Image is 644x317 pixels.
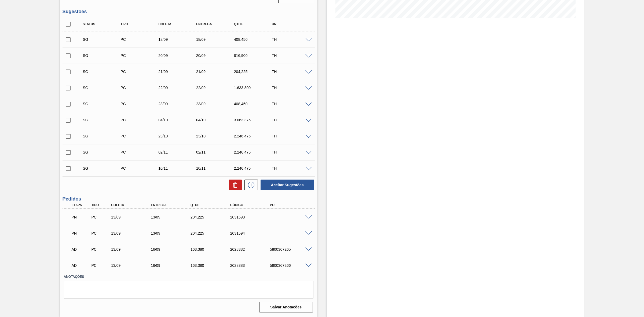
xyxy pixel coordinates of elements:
[233,150,276,154] div: 2.246,475
[233,70,276,74] div: 204,225
[233,86,276,90] div: 1.633,800
[110,247,155,252] div: 13/09/2025
[63,196,315,202] h3: Pedidos
[70,260,92,271] div: Aguardando Descarga
[72,215,90,219] p: PN
[195,118,238,122] div: 04/10/2025
[189,263,234,268] div: 163,380
[149,247,195,252] div: 16/09/2025
[195,102,238,106] div: 23/09/2025
[119,118,162,122] div: Pedido de Compra
[63,9,315,14] h3: Sugestões
[70,243,92,255] div: Aguardando Descarga
[189,203,234,207] div: Qtde
[229,203,274,207] div: Código
[157,118,200,122] div: 04/10/2025
[110,231,155,235] div: 13/09/2025
[229,263,274,268] div: 2028383
[82,37,125,42] div: Sugestão Criada
[270,70,313,74] div: TH
[258,179,315,191] div: Aceitar Sugestões
[149,215,195,219] div: 13/09/2025
[195,150,238,154] div: 02/11/2025
[195,53,238,58] div: 20/09/2025
[72,231,90,235] p: PN
[261,180,314,190] button: Aceitar Sugestões
[82,53,125,58] div: Sugestão Criada
[270,86,313,90] div: TH
[157,150,200,154] div: 02/11/2025
[233,22,276,26] div: Qtde
[70,203,92,207] div: Etapa
[226,180,242,190] div: Excluir Sugestões
[82,102,125,106] div: Sugestão Criada
[119,53,162,58] div: Pedido de Compra
[270,134,313,138] div: TH
[149,203,195,207] div: Entrega
[195,37,238,42] div: 18/09/2025
[119,37,162,42] div: Pedido de Compra
[72,247,90,252] p: AD
[110,203,155,207] div: Coleta
[270,102,313,106] div: TH
[149,231,195,235] div: 13/09/2025
[269,247,314,252] div: 5800367265
[270,166,313,170] div: TH
[90,231,111,235] div: Pedido de Compra
[82,22,125,26] div: Status
[157,22,200,26] div: Coleta
[82,118,125,122] div: Sugestão Criada
[270,118,313,122] div: TH
[270,22,313,26] div: UN
[229,215,274,219] div: 2031593
[119,166,162,170] div: Pedido de Compra
[119,86,162,90] div: Pedido de Compra
[70,211,92,223] div: Pedido em Negociação
[229,231,274,235] div: 2031594
[82,150,125,154] div: Sugestão Criada
[82,134,125,138] div: Sugestão Criada
[233,118,276,122] div: 3.063,375
[149,263,195,268] div: 16/09/2025
[70,227,92,239] div: Pedido em Negociação
[269,263,314,268] div: 5800367266
[64,273,313,281] label: Anotações
[269,203,314,207] div: PO
[119,102,162,106] div: Pedido de Compra
[119,22,162,26] div: Tipo
[229,247,274,252] div: 2028382
[270,53,313,58] div: TH
[157,53,200,58] div: 20/09/2025
[82,70,125,74] div: Sugestão Criada
[90,215,111,219] div: Pedido de Compra
[157,70,200,74] div: 21/09/2025
[82,166,125,170] div: Sugestão Criada
[233,166,276,170] div: 2.246,475
[110,215,155,219] div: 13/09/2025
[189,215,234,219] div: 204,225
[189,247,234,252] div: 163,380
[157,166,200,170] div: 10/11/2025
[233,134,276,138] div: 2.246,475
[90,203,111,207] div: Tipo
[119,150,162,154] div: Pedido de Compra
[72,263,90,268] p: AD
[195,22,238,26] div: Entrega
[270,150,313,154] div: TH
[90,247,111,252] div: Pedido de Compra
[189,231,234,235] div: 204,225
[110,263,155,268] div: 13/09/2025
[119,134,162,138] div: Pedido de Compra
[119,70,162,74] div: Pedido de Compra
[82,86,125,90] div: Sugestão Criada
[233,37,276,42] div: 408,450
[195,86,238,90] div: 22/09/2025
[157,102,200,106] div: 23/09/2025
[157,86,200,90] div: 22/09/2025
[90,263,111,268] div: Pedido de Compra
[195,134,238,138] div: 23/10/2025
[157,37,200,42] div: 18/09/2025
[157,134,200,138] div: 23/10/2025
[242,180,258,190] div: Nova sugestão
[233,102,276,106] div: 408,450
